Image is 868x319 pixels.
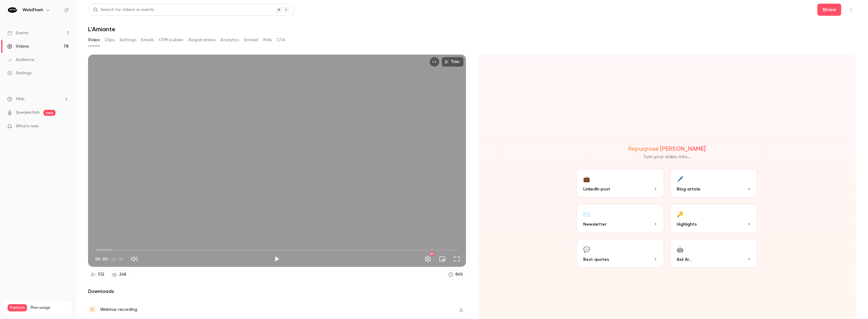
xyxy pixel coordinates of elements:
[669,168,758,198] button: 🖊️Blog article
[16,123,39,129] span: What's new
[141,35,154,45] button: Emails
[576,238,665,269] button: 💬Best quotes
[456,271,463,278] div: 84 %
[105,35,115,45] button: Clips
[263,35,272,45] button: Polls
[16,109,40,116] a: SpeakerHub
[120,35,136,45] button: Settings
[677,174,683,183] div: 🖊️
[677,209,683,219] div: 🔑
[677,221,697,227] span: Highlights
[95,256,123,262] div: 00:00
[108,256,111,262] span: /
[677,186,700,192] span: Blog article
[669,238,758,269] button: 🤖Ask Ai...
[220,35,239,45] button: Analytics
[422,253,434,265] button: Settings
[109,270,129,279] a: 248
[583,256,609,263] span: Best quotes
[430,252,434,256] div: HD
[451,253,463,265] button: Full screen
[111,256,123,262] span: 33:50
[583,186,610,192] span: LinkedIn post
[7,70,32,76] div: Settings
[7,30,28,36] div: Events
[442,57,464,67] button: Trim
[628,145,706,152] h2: Repurpose [PERSON_NAME]
[88,288,466,295] h2: Downloads
[16,96,25,102] span: Help
[271,253,283,265] button: Play
[88,270,107,279] a: 512
[8,304,27,311] span: Premium
[677,244,683,254] div: 🤖
[43,110,56,116] span: new
[677,256,691,263] span: Ask Ai...
[583,244,590,254] div: 💬
[846,5,856,15] button: Top Bar Actions
[98,271,104,278] div: 512
[669,203,758,233] button: 🔑Highlights
[100,306,137,313] div: Webinar recording
[817,4,841,16] button: Share
[7,96,69,102] li: help-dropdown-opener
[430,57,439,67] button: Embed video
[189,35,216,45] button: Registrations
[159,35,184,45] button: UTM builder
[583,174,590,183] div: 💼
[7,43,29,49] div: Videos
[8,5,17,15] img: WebiFlash
[22,7,43,13] h6: WebiFlash
[61,124,69,129] iframe: Noticeable Trigger
[436,253,448,265] button: Turn on miniplayer
[93,7,154,13] div: Search for videos or events
[277,35,285,45] button: CTA
[583,221,607,227] span: Newsletter
[576,203,665,233] button: ✉️Newsletter
[95,256,107,262] span: 00:00
[31,305,68,310] span: Plan usage
[244,35,258,45] button: Embed
[576,168,665,198] button: 💼LinkedIn post
[643,153,691,161] p: Turn your video into...
[7,57,34,63] div: Audience
[88,25,856,33] h1: L'Amiante
[119,271,126,278] div: 248
[583,209,590,219] div: ✉️
[128,253,140,265] button: Mute
[88,35,100,45] button: Video
[446,270,466,279] a: 84%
